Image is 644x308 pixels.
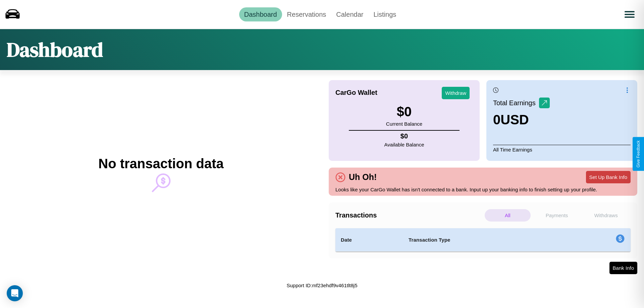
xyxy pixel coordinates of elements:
[335,185,631,194] p: Looks like your CarGo Wallet has isn't connected to a bank. Input up your banking info to finish ...
[239,7,282,21] a: Dashboard
[335,211,483,219] h4: Transactions
[386,104,422,119] h3: $ 0
[7,36,103,63] h1: Dashboard
[7,285,23,301] div: Open Intercom Messenger
[386,119,422,128] p: Current Balance
[620,5,639,24] button: Open menu
[98,156,223,171] h2: No transaction data
[583,209,629,222] p: Withdraws
[345,172,380,182] h4: Uh Oh!
[335,89,377,97] h4: CarGo Wallet
[331,7,368,21] a: Calendar
[287,281,358,290] p: Support ID: mf23ehdf9v461tlt8j5
[368,7,401,21] a: Listings
[493,112,550,127] h3: 0 USD
[493,145,631,154] p: All Time Earnings
[485,209,531,222] p: All
[335,228,631,252] table: simple table
[586,171,631,183] button: Set Up Bank Info
[384,132,424,140] h4: $ 0
[534,209,580,222] p: Payments
[409,236,561,244] h4: Transaction Type
[384,140,424,149] p: Available Balance
[493,97,539,109] p: Total Earnings
[442,87,470,99] button: Withdraw
[282,7,331,21] a: Reservations
[636,140,641,168] div: Give Feedback
[341,236,398,244] h4: Date
[609,262,637,274] button: Bank Info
